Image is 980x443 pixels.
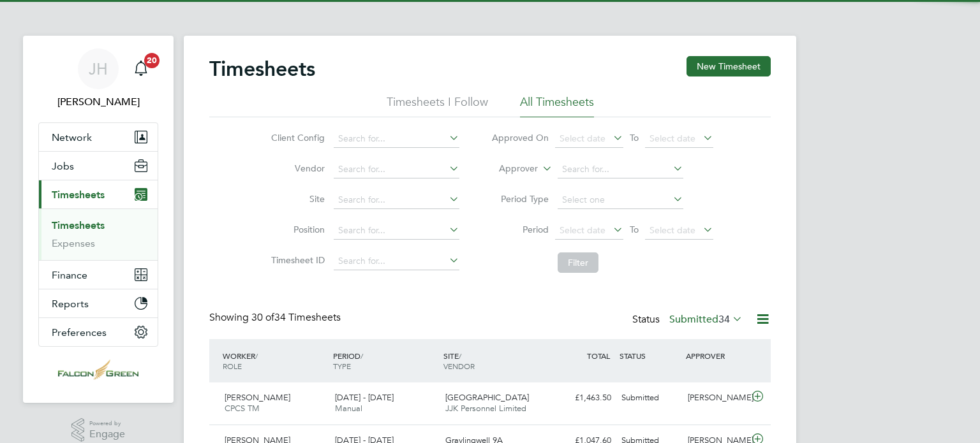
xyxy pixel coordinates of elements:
[560,224,605,236] span: Select date
[558,191,683,209] input: Select one
[39,123,158,151] button: Network
[334,191,459,209] input: Search for...
[330,344,440,377] div: PERIOD
[267,224,325,235] label: Position
[443,361,475,371] span: VENDOR
[71,418,126,442] a: Powered byEngage
[334,130,459,148] input: Search for...
[334,252,459,270] input: Search for...
[558,252,598,273] button: Filter
[38,359,158,380] a: Go to home page
[491,224,549,235] label: Period
[89,418,125,429] span: Powered by
[491,132,549,143] label: Approved On
[251,311,274,324] span: 30 of
[683,388,749,409] div: [PERSON_NAME]
[587,351,610,361] span: TOTAL
[52,189,105,201] span: Timesheets
[128,48,154,89] a: 20
[267,193,325,205] label: Site
[89,61,108,77] span: JH
[39,318,158,346] button: Preferences
[491,193,549,205] label: Period Type
[334,222,459,240] input: Search for...
[52,160,74,172] span: Jobs
[255,351,258,361] span: /
[267,132,325,143] label: Client Config
[560,133,605,144] span: Select date
[23,36,174,403] nav: Main navigation
[616,388,683,409] div: Submitted
[52,326,107,338] span: Preferences
[650,224,695,236] span: Select date
[39,261,158,289] button: Finance
[52,298,89,310] span: Reports
[52,269,87,281] span: Finance
[89,429,125,440] span: Engage
[209,311,343,324] div: Showing
[39,208,158,260] div: Timesheets
[334,161,459,178] input: Search for...
[335,403,362,414] span: Manual
[669,313,743,326] label: Submitted
[387,94,488,117] li: Timesheets I Follow
[144,53,160,68] span: 20
[360,351,363,361] span: /
[39,180,158,208] button: Timesheets
[52,131,92,143] span: Network
[333,361,351,371] span: TYPE
[58,359,138,380] img: falcongreen-logo-retina.png
[267,254,325,266] label: Timesheet ID
[225,392,290,403] span: [PERSON_NAME]
[445,392,529,403] span: [GEOGRAPHIC_DATA]
[251,311,341,324] span: 34 Timesheets
[223,361,242,371] span: ROLE
[683,344,749,367] div: APPROVER
[335,392,394,403] span: [DATE] - [DATE]
[459,351,461,361] span: /
[558,161,683,178] input: Search for...
[219,344,330,377] div: WORKER
[616,344,683,367] div: STATUS
[267,163,325,174] label: Vendor
[39,152,158,180] button: Jobs
[520,94,594,117] li: All Timesheets
[440,344,551,377] div: SITE
[650,133,695,144] span: Select date
[687,56,771,76] button: New Timesheet
[445,403,526,414] span: JJK Personnel Limited
[632,311,745,329] div: Status
[38,94,158,110] span: John Hearty
[38,48,158,110] a: JH[PERSON_NAME]
[225,403,260,414] span: CPCS TM
[52,237,95,249] a: Expenses
[718,313,730,326] span: 34
[550,388,616,409] div: £1,463.50
[480,163,538,175] label: Approver
[39,289,158,317] button: Reports
[626,129,642,146] span: To
[209,56,315,82] h2: Timesheets
[52,219,105,231] a: Timesheets
[626,221,642,238] span: To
